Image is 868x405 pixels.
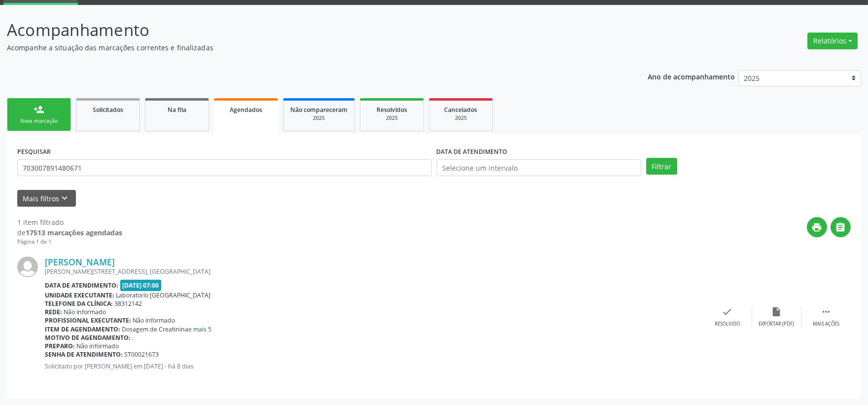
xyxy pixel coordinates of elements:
[807,217,827,237] button: print
[115,299,142,308] span: 38312142
[17,144,51,159] label: PESQUISAR
[7,18,605,42] p: Acompanhamento
[45,299,113,308] b: Telefone da clínica:
[17,257,38,277] img: img
[45,257,115,267] a: [PERSON_NAME]
[648,70,735,82] p: Ano de acompanhamento
[437,159,641,176] input: Selecione um intervalo
[189,325,212,333] a: e mais 5
[133,316,175,325] span: Não informado
[722,306,733,317] i: check
[759,321,795,328] div: Exportar (PDF)
[17,227,122,238] div: de
[45,350,123,359] b: Senha de atendimento:
[230,106,262,114] span: Agendados
[812,222,823,233] i: print
[831,217,851,237] button: 
[813,321,839,328] div: Mais ações
[45,316,131,325] b: Profissional executante:
[715,321,740,328] div: Resolvido
[45,342,75,350] b: Preparo:
[60,193,70,204] i: keyboard_arrow_down
[290,114,347,122] div: 2025
[77,342,119,350] span: Não informado
[807,33,858,49] button: Relatórios
[26,228,122,237] strong: 17513 marcações agendadas
[17,238,122,246] div: Página 1 de 1
[93,106,123,114] span: Solicitados
[17,159,432,176] input: Nome, CNS
[133,333,134,342] span: .
[290,106,347,114] span: Não compareceram
[771,306,782,317] i: insert_drive_file
[437,144,508,159] label: DATA DE ATENDIMENTO
[445,106,478,114] span: Cancelados
[122,325,212,333] span: Dosagem de Creatinina
[835,222,846,233] i: 
[17,190,76,207] button: Mais filtroskeyboard_arrow_down
[7,42,605,53] p: Acompanhe a situação das marcações correntes e finalizadas
[45,308,62,316] b: Rede:
[45,281,118,290] b: Data de atendimento:
[168,106,186,114] span: Na fila
[367,114,417,122] div: 2025
[646,158,677,175] button: Filtrar
[17,217,122,227] div: 1 item filtrado
[34,104,44,115] div: person_add
[45,267,703,276] div: [PERSON_NAME][STREET_ADDRESS], [GEOGRAPHIC_DATA]
[45,333,131,342] b: Motivo de agendamento:
[45,325,120,333] b: Item de agendamento:
[377,106,407,114] span: Resolvidos
[14,117,64,125] div: Nova marcação
[45,291,114,299] b: Unidade executante:
[436,114,486,122] div: 2025
[821,306,832,317] i: 
[45,362,703,370] p: Solicitado por [PERSON_NAME] em [DATE] - há 8 dias
[120,280,162,291] span: [DATE] 07:00
[116,291,211,299] span: Laboratorio [GEOGRAPHIC_DATA]
[64,308,106,316] span: Não informado
[125,350,159,359] span: ST00021673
